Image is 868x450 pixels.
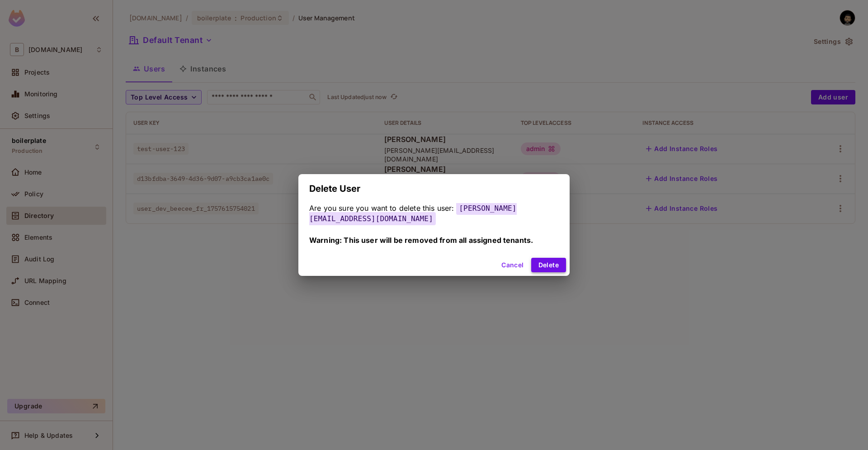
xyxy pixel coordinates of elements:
[498,258,527,272] button: Cancel
[298,174,570,203] h2: Delete User
[531,258,566,272] button: Delete
[309,204,454,213] span: Are you sure you want to delete this user:
[309,202,517,225] span: [PERSON_NAME][EMAIL_ADDRESS][DOMAIN_NAME]
[309,236,533,245] span: Warning: This user will be removed from all assigned tenants.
